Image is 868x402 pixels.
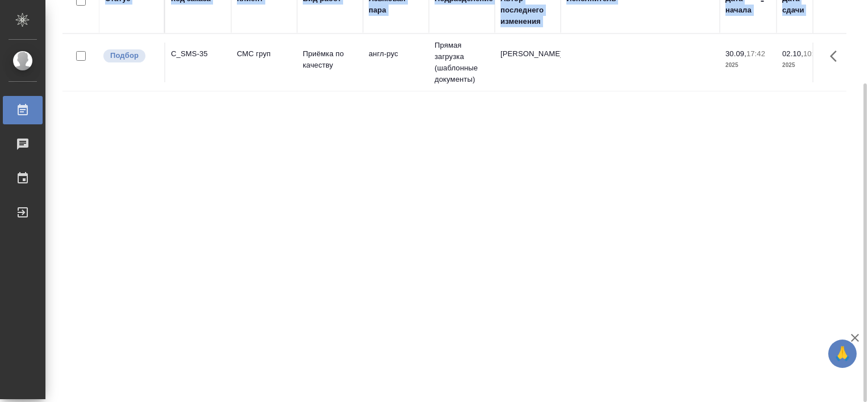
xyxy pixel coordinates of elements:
[833,342,852,366] span: 🙏
[746,49,765,58] p: 17:42
[782,49,803,58] p: 02.10,
[102,48,158,64] div: Можно подбирать исполнителей
[725,49,746,58] p: 30.09,
[495,43,561,82] td: [PERSON_NAME]
[303,48,357,71] p: Приёмка по качеству
[429,34,495,91] td: Прямая загрузка (шаблонные документы)
[110,50,139,61] p: Подбор
[803,49,822,58] p: 10:00
[823,43,850,70] button: Здесь прячутся важные кнопки
[363,43,429,82] td: англ-рус
[237,48,291,60] p: СМС груп
[828,340,857,368] button: 🙏
[725,60,771,71] p: 2025
[782,60,828,71] p: 2025
[171,48,226,60] div: C_SMS-35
